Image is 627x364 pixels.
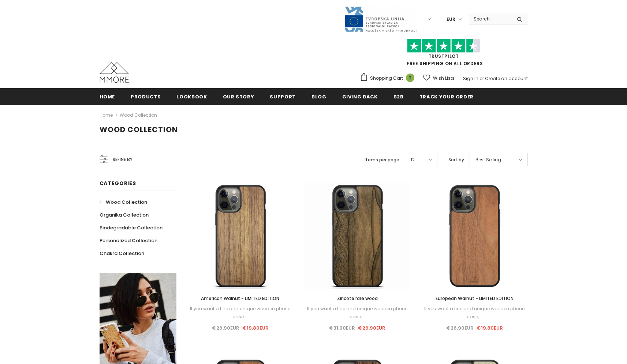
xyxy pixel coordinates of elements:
[100,124,178,135] span: Wood Collection
[479,75,484,82] span: or
[212,324,239,331] span: €26.90EUR
[242,324,269,331] span: €19.80EUR
[358,324,385,331] span: €26.90EUR
[100,250,144,257] span: Chakra Collection
[485,75,528,82] a: Create an account
[223,88,254,105] a: Our Story
[113,155,133,164] span: Refine by
[131,93,161,100] span: Products
[120,112,157,118] a: Wood Collection
[131,88,161,105] a: Products
[342,93,378,100] span: Giving back
[100,196,147,209] a: Wood Collection
[419,93,474,100] span: Track your order
[223,93,254,100] span: Our Story
[100,62,129,83] img: MMORE Cases
[360,42,528,67] span: FREE SHIPPING ON ALL ORDERS
[448,156,464,164] label: Sort by
[393,93,404,100] span: B2B
[100,234,157,247] a: Personalized Collection
[423,72,455,85] a: Wish Lists
[411,156,415,164] span: 12
[100,247,144,260] a: Chakra Collection
[311,93,326,100] span: Blog
[370,75,403,82] span: Shopping Cart
[342,88,378,105] a: Giving back
[201,295,279,301] span: American Walnut - LIMITED EDITION
[100,111,113,120] a: Home
[469,14,511,24] input: Search Site
[304,305,410,321] div: If you want a fine and unique wooden phone case,...
[176,93,207,100] span: Lookbook
[100,209,149,221] a: Organika Collection
[100,180,136,187] span: Categories
[447,16,455,23] span: EUR
[365,156,399,164] label: Items per page
[463,75,478,82] a: Sign In
[311,88,326,105] a: Blog
[393,88,404,105] a: B2B
[477,324,503,331] span: €19.80EUR
[100,221,163,234] a: Biodegradable Collection
[344,6,417,33] img: Javni Razpis
[446,324,474,331] span: €26.90EUR
[100,88,115,105] a: Home
[433,75,455,82] span: Wish Lists
[100,211,149,218] span: Organika Collection
[344,16,417,22] a: Javni Razpis
[187,305,294,321] div: If you want a fine and unique wooden phone case,...
[106,199,147,206] span: Wood Collection
[270,88,296,105] a: support
[436,295,514,301] span: European Walnut - LIMITED EDITION
[421,305,527,321] div: If you want a fine and unique wooden phone case,...
[407,39,480,53] img: Trust Pilot Stars
[270,93,296,100] span: support
[419,88,474,105] a: Track your order
[187,294,294,303] a: American Walnut - LIMITED EDITION
[329,324,355,331] span: €31.90EUR
[100,224,163,231] span: Biodegradable Collection
[176,88,207,105] a: Lookbook
[421,294,527,303] a: European Walnut - LIMITED EDITION
[304,294,410,303] a: Ziricote rare wood
[100,93,115,100] span: Home
[406,74,414,82] span: 0
[337,295,378,301] span: Ziricote rare wood
[475,156,501,164] span: Best Selling
[429,53,459,59] a: Trustpilot
[100,237,157,244] span: Personalized Collection
[360,73,418,84] a: Shopping Cart 0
